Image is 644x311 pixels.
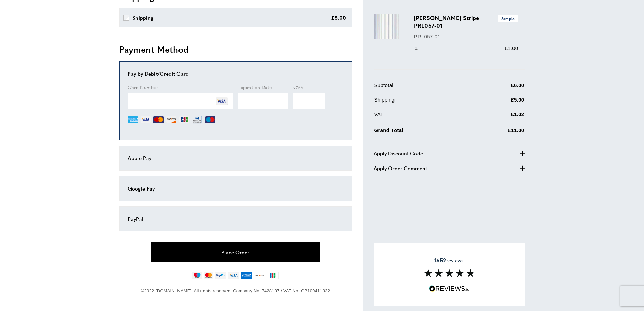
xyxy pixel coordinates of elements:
[128,184,343,193] div: Google Pay
[215,272,226,279] img: paypal
[293,93,325,109] iframe: Secure Credit Card Frame - CVV
[374,149,423,157] span: Apply Discount Code
[254,272,265,279] img: discover
[434,257,464,264] span: reviews
[132,14,153,22] div: Shipping
[128,154,343,162] div: Apple Pay
[128,84,158,90] span: Card Number
[505,45,518,51] span: £1.00
[374,81,471,94] td: Subtotal
[128,93,233,109] iframe: Secure Credit Card Frame - Credit Card Number
[374,164,427,172] span: Apply Order Comment
[141,288,330,293] span: ©2022 [DOMAIN_NAME]. All rights reserved. Company No. 7428107 / VAT No. GB109411932
[429,285,470,292] img: Reviews.io 5 stars
[151,242,320,262] button: Place Order
[128,215,343,223] div: PayPal
[498,15,518,22] span: Sample
[241,272,253,279] img: american-express
[293,84,304,90] span: CVV
[238,84,272,90] span: Expiration Date
[267,272,279,279] img: jcb
[153,115,164,125] img: MC.png
[414,32,518,41] p: PRL057-01
[374,96,471,109] td: Shipping
[204,272,213,279] img: mastercard
[128,115,138,125] img: AE.png
[192,115,203,125] img: DN.png
[471,96,524,109] td: £5.00
[238,93,288,109] iframe: Secure Credit Card Frame - Expiration Date
[471,81,524,94] td: £6.00
[374,14,399,39] img: Gable Stripe PRL057-01
[471,110,524,124] td: £1.02
[205,115,215,125] img: MI.png
[374,125,471,139] td: Grand Total
[424,269,475,277] img: Reviews section
[414,14,518,29] h3: [PERSON_NAME] Stripe PRL057-01
[166,115,176,125] img: DI.png
[374,110,471,124] td: VAT
[216,95,228,107] img: VI.png
[141,115,151,125] img: VI.png
[179,115,189,125] img: JCB.png
[128,70,343,78] div: Pay by Debit/Credit Card
[414,44,427,52] div: 1
[471,125,524,139] td: £11.00
[119,43,352,55] h2: Payment Method
[228,272,239,279] img: visa
[434,256,446,264] strong: 1652
[192,272,202,279] img: maestro
[331,14,347,22] div: £5.00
